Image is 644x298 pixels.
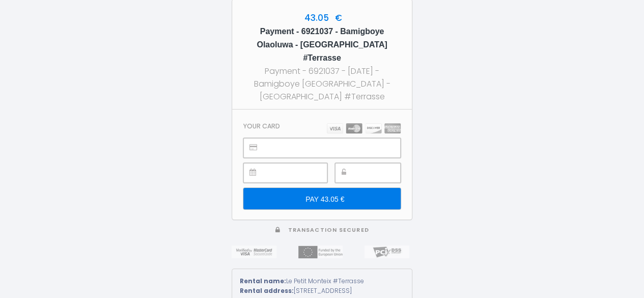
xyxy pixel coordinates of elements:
div: [STREET_ADDRESS] [240,286,404,296]
span: 43.05 € [302,12,342,24]
h5: Payment - 6921037 - Bamigboye Olaoluwa - [GEOGRAPHIC_DATA] #Terrasse [241,25,403,65]
input: PAY 43.05 € [243,188,401,209]
span: Transaction secured [288,226,369,234]
h3: Your card [243,122,280,130]
div: Payment - 6921037 - [DATE] - Bamigboye [GEOGRAPHIC_DATA] - [GEOGRAPHIC_DATA] #Terrasse [241,65,403,103]
iframe: Secure CVC input frame [358,164,400,182]
div: Le Petit Monteix #Terrasse [240,277,404,286]
img: carts.png [327,123,401,133]
strong: Rental name: [240,277,286,285]
iframe: Secure expiration date input frame [266,164,327,182]
iframe: Secure card number input frame [266,139,400,157]
strong: Rental address: [240,286,294,295]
